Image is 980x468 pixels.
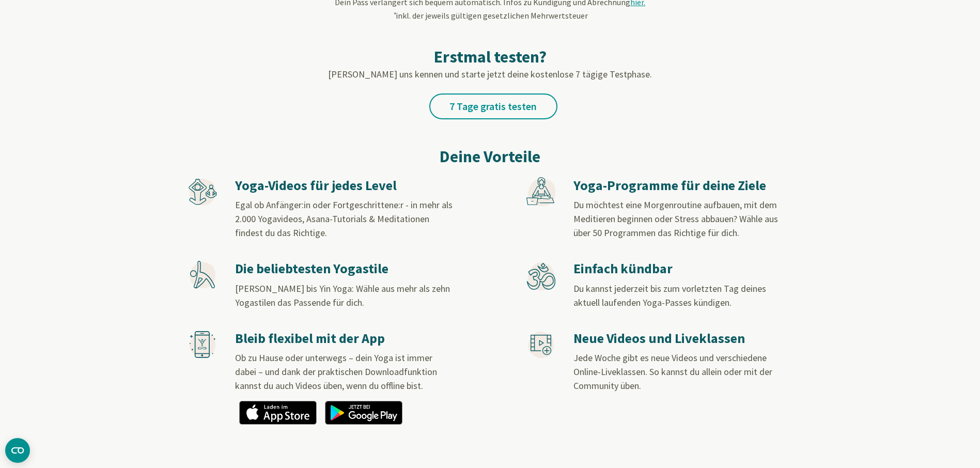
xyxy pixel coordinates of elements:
h3: Bleib flexibel mit der App [235,330,453,347]
h2: Deine Vorteile [188,144,792,169]
span: Du möchtest eine Morgenroutine aufbauen, mit dem Meditieren beginnen oder Stress abbauen? Wähle a... [573,199,778,239]
span: Egal ob Anfänger:in oder Fortgeschrittene:r - in mehr als 2.000 Yogavideos, Asana-Tutorials & Med... [235,199,453,239]
h2: Erstmal testen? [188,46,792,67]
p: [PERSON_NAME] uns kennen und starte jetzt deine kostenlose 7 tägige Testphase. [188,67,792,81]
img: app_appstore_de.png [239,401,317,425]
h3: Yoga-Videos für jedes Level [235,177,453,194]
span: [PERSON_NAME] bis Yin Yoga: Wähle aus mehr als zehn Yogastilen das Passende für dich. [235,283,450,308]
span: Jede Woche gibt es neue Videos und verschiedene Online-Liveklassen. So kannst du allein oder mit ... [573,352,772,392]
button: CMP-Widget öffnen [5,438,30,463]
img: app_googleplay_de.png [325,401,402,425]
h3: Yoga-Programme für deine Ziele [573,177,791,194]
h3: Neue Videos und Liveklassen [573,330,791,347]
h3: Einfach kündbar [573,260,791,277]
span: inkl. der jeweils gültigen gesetzlichen Mehrwertsteuer [393,10,588,21]
h3: Die beliebtesten Yogastile [235,260,453,277]
span: Du kannst jederzeit bis zum vorletzten Tag deines aktuell laufenden Yoga-Passes kündigen. [573,283,766,308]
a: 7 Tage gratis testen [429,93,557,119]
span: Ob zu Hause oder unterwegs – dein Yoga ist immer dabei – und dank der praktischen Downloadfunktio... [235,352,437,392]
